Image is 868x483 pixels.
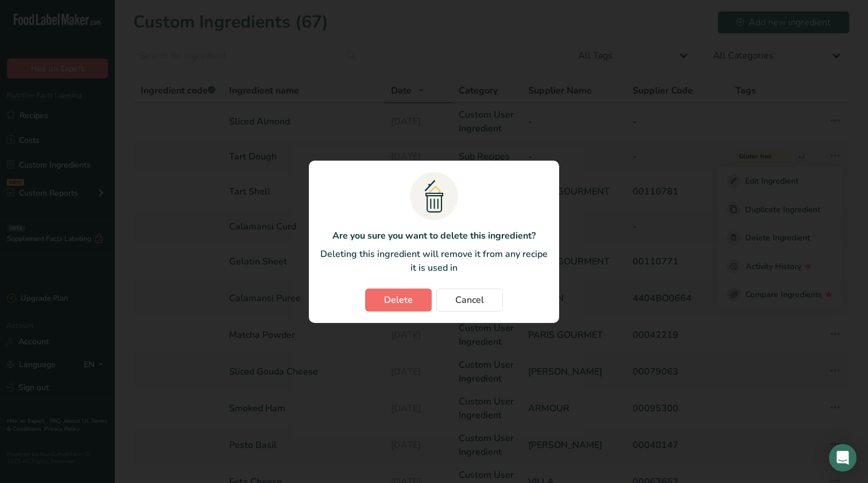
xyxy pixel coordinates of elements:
p: Deleting this ingredient will remove it from any recipe it is used in [320,247,548,275]
div: Open Intercom Messenger [829,444,857,472]
button: Delete [365,289,432,311]
span: Cancel [455,293,484,307]
span: Delete [384,293,413,307]
button: Cancel [436,289,503,311]
p: Are you sure you want to delete this ingredient? [320,229,548,243]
